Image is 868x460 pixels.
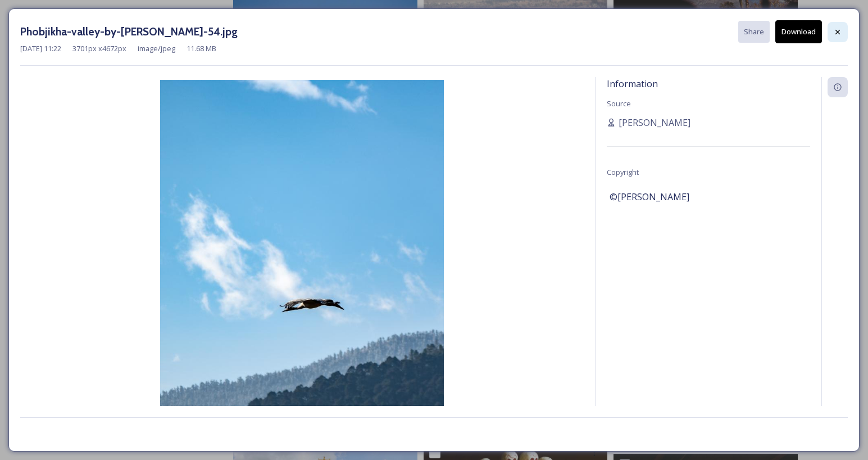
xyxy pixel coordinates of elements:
span: Information [607,78,658,90]
button: Share [738,21,770,43]
span: 3701 px x 4672 px [72,43,126,54]
span: 11.68 MB [187,43,216,54]
button: Download [775,20,822,43]
span: [DATE] 11:22 [20,43,61,54]
span: Copyright [607,167,639,177]
span: Source [607,98,631,109]
h3: Phobjikha-valley-by-[PERSON_NAME]-54.jpg [20,24,238,40]
span: [PERSON_NAME] [619,116,690,129]
span: ©[PERSON_NAME] [610,190,689,204]
span: image/jpeg [138,43,175,54]
img: Phobjikha-valley-by-Alicia-Warner-54.jpg [20,80,584,439]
